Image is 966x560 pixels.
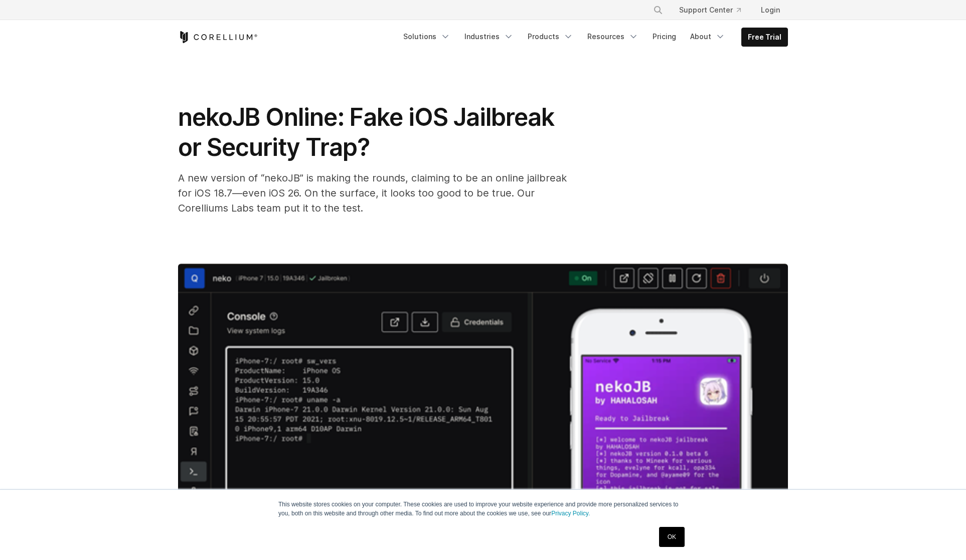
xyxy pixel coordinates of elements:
a: Privacy Policy. [551,510,590,517]
a: Corellium Home [178,31,258,43]
div: Navigation Menu [397,28,788,47]
span: A new version of “nekoJB” is making the rounds, claiming to be an online jailbreak for iOS 18.7—e... [178,172,567,214]
a: Pricing [647,28,682,46]
a: About [684,28,731,46]
a: Products [522,28,579,46]
a: OK [659,527,685,547]
a: Login [753,1,788,19]
span: nekoJB Online: Fake iOS Jailbreak or Security Trap? [178,102,554,162]
a: Solutions [397,28,456,46]
a: Resources [581,28,645,46]
a: Industries [458,28,520,46]
a: Support Center [671,1,749,19]
div: Navigation Menu [641,1,788,19]
p: This website stores cookies on your computer. These cookies are used to improve your website expe... [278,500,688,518]
a: Free Trial [742,28,787,46]
button: Search [649,1,667,19]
